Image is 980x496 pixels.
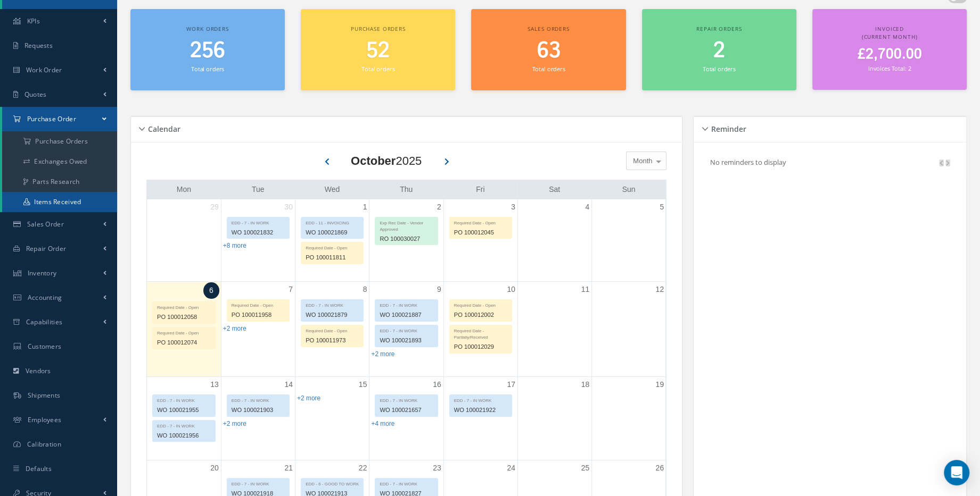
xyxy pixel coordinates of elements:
[221,376,295,460] td: October 14, 2025
[579,460,592,476] a: October 25, 2025
[592,282,666,377] td: October 12, 2025
[579,282,592,297] a: October 11, 2025
[868,64,911,72] small: Invoices Total: 2
[509,199,517,215] a: October 3, 2025
[375,334,437,347] div: WO 100021893
[450,404,512,416] div: WO 100021922
[375,325,437,334] div: EDD - 7 - IN WORK
[301,478,363,487] div: EDD - 6 - GOOD TO WORK
[369,376,443,460] td: October 16, 2025
[2,131,117,152] a: Purchase Orders
[28,342,62,351] span: Customers
[875,25,904,32] span: Invoiced
[443,199,517,282] td: October 3, 2025
[282,460,295,476] a: October 21, 2025
[435,282,443,297] a: October 9, 2025
[431,377,443,392] a: October 16, 2025
[301,334,363,347] div: PO 100011973
[517,282,591,377] td: October 11, 2025
[812,9,967,90] a: Invoiced (Current Month) £2,700.00 Invoices Total: 2
[28,268,57,278] span: Inventory
[857,44,921,65] span: £2,700.00
[190,36,225,66] span: 256
[375,300,437,309] div: EDD - 7 - IN WORK
[583,199,591,215] a: October 4, 2025
[369,282,443,377] td: October 9, 2025
[642,9,796,90] a: Repair orders 2 Total orders
[27,114,76,123] span: Purchase Order
[579,377,592,392] a: October 18, 2025
[26,366,51,375] span: Vendors
[28,415,62,424] span: Employees
[532,65,565,73] small: Total orders
[620,183,638,196] a: Sunday
[130,9,285,90] a: Work orders 256 Total orders
[944,460,969,485] div: Open Intercom Messenger
[147,376,221,460] td: October 13, 2025
[301,226,363,239] div: WO 100021869
[361,65,394,73] small: Total orders
[295,282,369,377] td: October 8, 2025
[371,420,394,427] a: Show 4 more events
[431,460,443,476] a: October 23, 2025
[375,404,437,416] div: WO 100021657
[505,460,517,476] a: October 24, 2025
[282,377,295,392] a: October 14, 2025
[517,376,591,460] td: October 18, 2025
[375,233,437,245] div: RO 100030027
[26,464,52,473] span: Defaults
[630,156,652,166] span: Month
[361,282,369,297] a: October 8, 2025
[301,325,363,334] div: Required Date - Open
[375,478,437,487] div: EDD - 7 - IN WORK
[450,217,512,226] div: Required Date - Open
[375,395,437,404] div: EDD - 7 - IN WORK
[153,421,215,430] div: EDD - 7 - IN WORK
[27,440,61,449] span: Calibration
[450,341,512,353] div: PO 100012029
[221,282,295,377] td: October 7, 2025
[505,377,517,392] a: October 17, 2025
[26,244,67,253] span: Repair Order
[861,33,917,40] span: (Current Month)
[227,217,289,226] div: EDD - 7 - IN WORK
[153,302,215,311] div: Required Date - Open
[450,226,512,239] div: PO 100012045
[323,183,342,196] a: Wednesday
[351,152,422,170] div: 2025
[28,293,62,302] span: Accounting
[696,25,742,32] span: Repair orders
[703,65,736,73] small: Total orders
[713,36,725,66] span: 2
[505,282,517,297] a: October 10, 2025
[357,460,369,476] a: October 22, 2025
[528,25,569,32] span: Sales orders
[657,199,666,215] a: October 5, 2025
[369,199,443,282] td: October 2, 2025
[707,121,746,134] h5: Reminder
[26,317,63,326] span: Capabilities
[398,183,415,196] a: Thursday
[295,199,369,282] td: October 1, 2025
[2,107,117,131] a: Purchase Order
[443,376,517,460] td: October 17, 2025
[24,41,53,50] span: Requests
[191,65,224,73] small: Total orders
[517,199,591,282] td: October 4, 2025
[208,460,221,476] a: October 20, 2025
[301,242,363,251] div: Required Date - Open
[153,395,215,404] div: EDD - 7 - IN WORK
[223,325,246,332] a: Show 2 more events
[153,337,215,349] div: PO 100012074
[2,152,117,172] a: Exchanges Owed
[653,460,666,476] a: October 26, 2025
[27,220,64,229] span: Sales Order
[366,36,390,66] span: 52
[371,350,394,358] a: Show 2 more events
[592,199,666,282] td: October 5, 2025
[301,9,455,90] a: Purchase orders 52 Total orders
[361,199,369,215] a: October 1, 2025
[450,395,512,404] div: EDD - 7 - IN WORK
[375,309,437,321] div: WO 100021887
[443,282,517,377] td: October 10, 2025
